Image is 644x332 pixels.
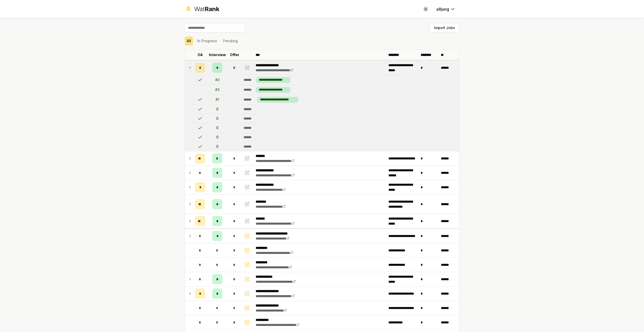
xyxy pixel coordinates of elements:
p: Offer [230,52,239,57]
div: # 3 [215,87,220,92]
button: Import Jobs [430,23,459,32]
button: In Progress [195,36,219,45]
p: Interview [209,52,226,57]
td: 0 [207,114,227,123]
span: a8jung [436,6,449,12]
div: # 1 [216,97,219,102]
span: Rank [205,5,219,13]
a: WatRank [185,5,219,13]
div: # 3 [215,77,220,82]
button: All [185,36,193,45]
td: 0 [207,105,227,114]
div: Wat [194,5,219,13]
td: 0 [207,133,227,142]
button: a8jung [432,5,459,14]
p: OA [198,52,203,57]
td: 0 [207,123,227,132]
button: Pending [221,36,240,45]
td: 0 [207,142,227,151]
